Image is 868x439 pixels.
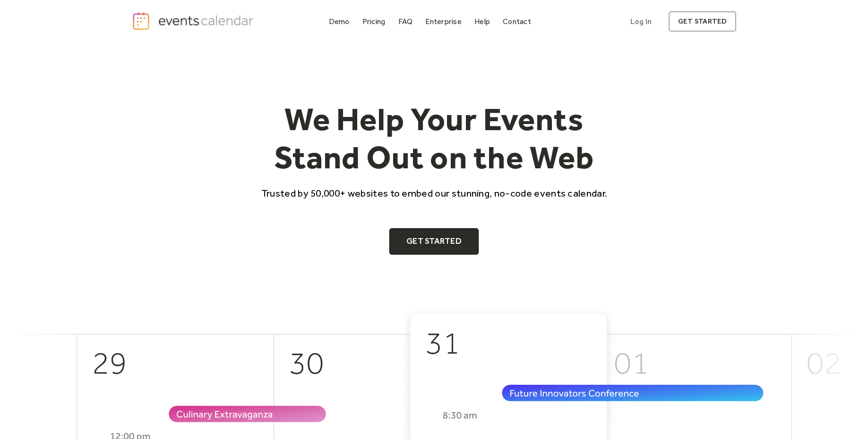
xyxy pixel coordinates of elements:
[503,19,531,24] div: Contact
[389,228,479,255] a: Get Started
[669,11,736,32] a: get started
[621,11,661,32] a: Log In
[362,19,386,24] div: Pricing
[253,186,616,200] p: Trusted by 50,000+ websites to embed our stunning, no-code events calendar.
[325,15,353,28] a: Demo
[421,15,465,28] a: Enterprise
[329,19,350,24] div: Demo
[499,15,535,28] a: Contact
[398,19,413,24] div: FAQ
[474,19,490,24] div: Help
[253,100,616,177] h1: We Help Your Events Stand Out on the Web
[359,15,389,28] a: Pricing
[471,15,494,28] a: Help
[395,15,417,28] a: FAQ
[425,19,461,24] div: Enterprise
